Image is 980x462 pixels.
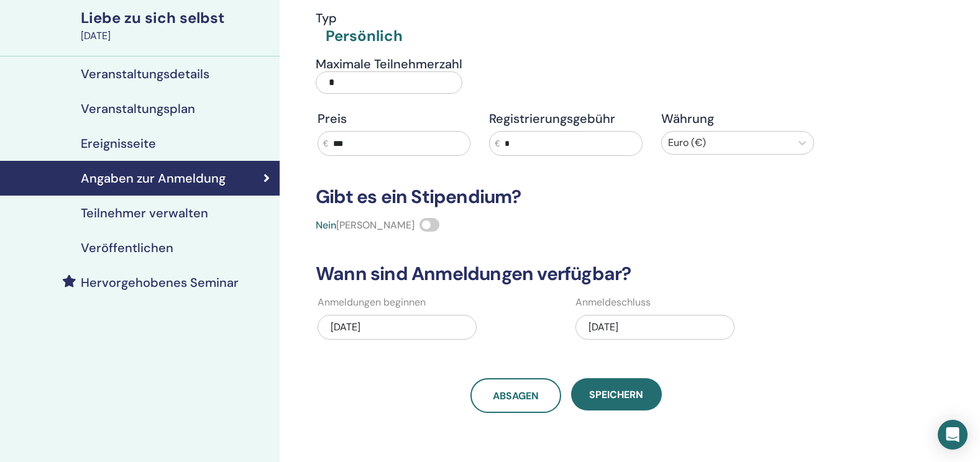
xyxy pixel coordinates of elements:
h4: Maximale Teilnehmerzahl [316,57,462,71]
h4: Währung [661,111,814,126]
input: Maximale Teilnehmerzahl [316,71,462,94]
h4: Typ [316,11,403,25]
a: Liebe zu sich selbst[DATE] [73,7,280,43]
a: Absagen [470,378,561,413]
span: Speichern [589,388,643,401]
span: Absagen [493,389,539,402]
label: Anmeldeschluss [575,295,651,310]
div: Persönlich [326,25,403,47]
h4: Registrierungsgebühr [489,111,642,126]
span: € [495,137,500,150]
h4: Teilnehmer verwalten [81,206,208,220]
h4: Angaben zur Anmeldung [81,171,226,186]
div: Öffnen Sie den Intercom Messenger [938,420,968,450]
h4: Hervorgehobenes Seminar [81,275,239,290]
button: Speichern [571,378,662,410]
h4: Ereignisseite [81,136,156,151]
h4: Veranstaltungsplan [81,101,195,116]
span: € [323,137,328,150]
h4: Veröffentlichen [81,240,173,255]
span: Nein [316,219,336,232]
label: Anmeldungen beginnen [318,295,426,310]
h3: Wann sind Anmeldungen verfügbar? [308,263,823,285]
h3: Gibt es ein Stipendium? [308,186,823,208]
h4: Veranstaltungsdetails [81,66,209,81]
h4: Preis [318,111,470,126]
div: [DATE] [81,29,272,43]
div: Liebe zu sich selbst [81,7,272,29]
div: [DATE] [575,315,735,340]
div: [DATE] [318,315,477,340]
span: [PERSON_NAME] [336,219,414,232]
